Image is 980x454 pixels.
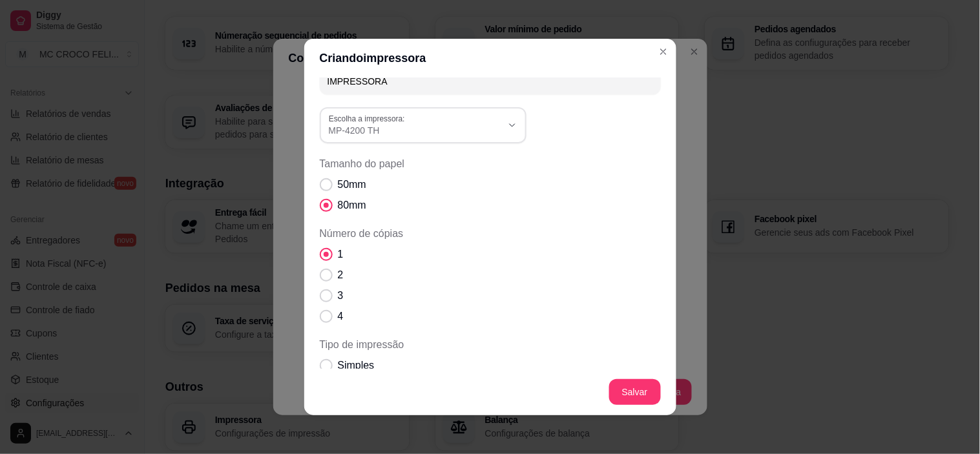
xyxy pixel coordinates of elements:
span: 2 [338,267,344,283]
span: MP-4200 TH [329,124,502,137]
button: Close [653,41,674,62]
span: Número de cópias [320,226,661,242]
div: Tamanho do papel [320,156,661,213]
span: 80mm [338,198,366,213]
input: Nome [328,75,653,88]
span: 4 [338,309,344,324]
span: 50mm [338,177,366,192]
label: Escolha a impressora: [329,113,410,124]
button: Salvar [609,379,661,405]
div: Tipo de impressão [320,337,661,394]
span: 1 [338,247,344,262]
span: Simples [338,358,375,373]
div: Número de cópias [320,226,661,324]
span: 3 [338,288,344,304]
span: Tamanho do papel [320,156,661,172]
button: Escolha a impressora:MP-4200 TH [320,107,526,143]
span: Tipo de impressão [320,337,661,353]
header: Criando impressora [304,39,676,77]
